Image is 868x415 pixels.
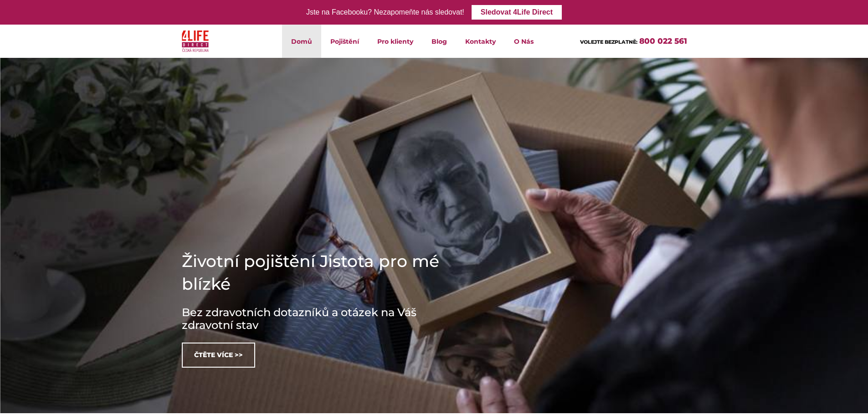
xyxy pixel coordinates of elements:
img: 4Life Direct Česká republika logo [182,28,209,54]
a: 800 022 561 [639,36,687,46]
a: Sledovat 4Life Direct [472,5,562,20]
div: Jste na Facebooku? Nezapomeňte nás sledovat! [306,6,464,19]
a: Čtěte více >> [182,343,255,368]
h3: Bez zdravotních dotazníků a otázek na Váš zdravotní stav [182,306,455,332]
span: VOLEJTE BEZPLATNĚ: [580,39,637,45]
a: Blog [422,25,456,58]
a: Domů [282,25,321,58]
a: Kontakty [456,25,505,58]
h1: Životní pojištění Jistota pro mé blízké [182,250,455,295]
